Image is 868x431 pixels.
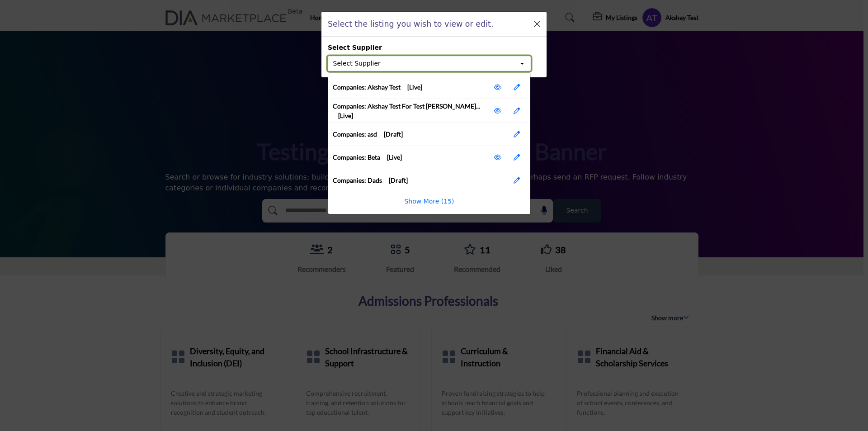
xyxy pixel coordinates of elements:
[333,152,402,162] span: Companies: Beta
[508,171,526,189] a: View
[333,175,408,185] span: Companies: Dads
[328,56,531,71] button: Select Supplier
[489,78,507,96] a: View
[508,125,526,143] a: View
[489,148,507,166] a: View
[508,102,526,120] a: Edit
[508,148,526,166] a: Edit
[328,197,530,206] li: Show More (15)
[328,18,493,30] h1: Select the listing you wish to view or edit.
[489,102,507,120] a: View
[531,18,543,30] button: Close
[333,82,422,92] span: Companies: Akshay Test
[333,101,484,120] span: Companies: Akshay Test For Test Akshay Test For Test Akshay Test For Test Akshay Test For Test
[333,129,403,139] span: Companies: asd
[328,43,382,56] b: Select Supplier
[508,78,526,96] a: Edit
